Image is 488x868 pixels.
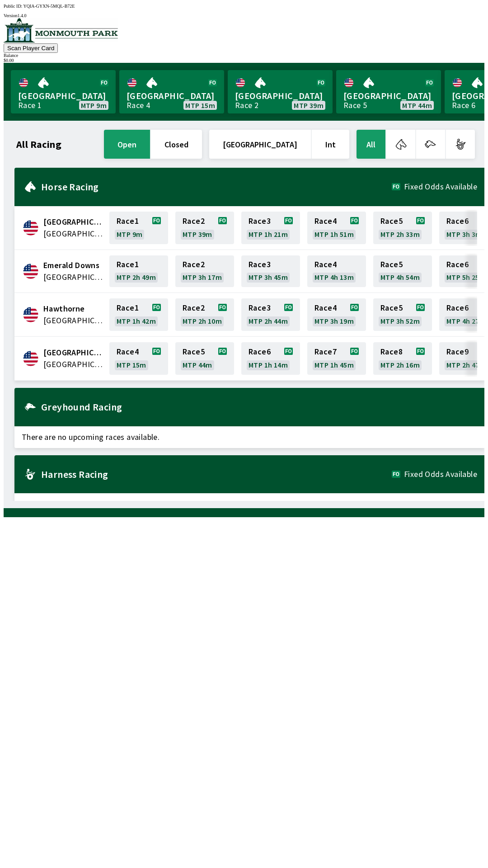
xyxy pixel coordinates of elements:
[183,317,222,325] span: MTP 2h 10m
[446,274,486,281] span: MTP 5h 25m
[43,359,104,370] span: United States
[373,212,432,244] a: Race5MTP 2h 33m
[14,493,484,515] span: There are no upcoming races available.
[336,70,441,113] a: [GEOGRAPHIC_DATA]Race 5MTP 44m
[343,102,367,109] div: Race 5
[446,231,482,238] span: MTP 3h 3m
[41,471,392,478] h2: Harness Racing
[404,471,477,478] span: Fixed Odds Available
[446,348,469,355] span: Race 9
[117,361,146,368] span: MTP 15m
[314,348,337,355] span: Race 7
[41,183,392,190] h2: Horse Racing
[241,298,300,331] a: Race3MTP 2h 44m
[380,217,403,225] span: Race 5
[307,255,366,287] a: Race4MTP 4h 13m
[307,342,366,375] a: Race7MTP 1h 45m
[294,102,324,109] span: MTP 39m
[4,58,484,63] div: $ 0.00
[183,261,205,268] span: Race 2
[380,261,403,268] span: Race 5
[446,304,469,311] span: Race 6
[81,102,107,109] span: MTP 9m
[380,348,403,355] span: Race 8
[175,342,234,375] a: Race5MTP 44m
[43,303,104,315] span: Hawthorne
[235,90,325,102] span: [GEOGRAPHIC_DATA]
[249,304,271,311] span: Race 3
[41,403,477,410] h2: Greyhound Racing
[43,315,104,326] span: United States
[183,231,212,238] span: MTP 39m
[117,304,139,311] span: Race 1
[183,361,212,368] span: MTP 44m
[380,361,420,368] span: MTP 2h 16m
[314,304,337,311] span: Race 4
[183,348,205,355] span: Race 5
[14,426,484,448] span: There are no upcoming races available.
[23,4,75,9] span: YQIA-GYXN-5MQL-B72E
[117,231,142,238] span: MTP 9m
[380,317,420,325] span: MTP 3h 52m
[314,361,354,368] span: MTP 1h 45m
[117,317,156,325] span: MTP 1h 42m
[151,130,202,159] button: closed
[4,43,58,53] button: Scan Player Card
[43,259,104,271] span: Emerald Downs
[43,216,104,228] span: Canterbury Park
[249,217,271,225] span: Race 3
[249,261,271,268] span: Race 3
[373,298,432,331] a: Race5MTP 3h 52m
[402,102,432,109] span: MTP 44m
[314,274,354,281] span: MTP 4h 13m
[380,304,403,311] span: Race 5
[241,212,300,244] a: Race3MTP 1h 21m
[307,298,366,331] a: Race4MTP 3h 19m
[117,348,139,355] span: Race 4
[183,304,205,311] span: Race 2
[446,217,469,225] span: Race 6
[109,255,168,287] a: Race1MTP 2h 49m
[119,70,224,113] a: [GEOGRAPHIC_DATA]Race 4MTP 15m
[241,342,300,375] a: Race6MTP 1h 14m
[235,102,258,109] div: Race 2
[18,90,108,102] span: [GEOGRAPHIC_DATA]
[4,18,118,42] img: venue logo
[127,102,150,109] div: Race 4
[357,130,385,159] button: All
[109,298,168,331] a: Race1MTP 1h 42m
[446,317,486,325] span: MTP 4h 27m
[4,53,484,58] div: Balance
[117,261,139,268] span: Race 1
[373,255,432,287] a: Race5MTP 4h 54m
[452,102,475,109] div: Race 6
[314,261,337,268] span: Race 4
[446,361,486,368] span: MTP 2h 47m
[183,217,205,225] span: Race 2
[314,317,354,325] span: MTP 3h 19m
[4,4,484,9] div: Public ID:
[249,317,288,325] span: MTP 2h 44m
[404,183,477,190] span: Fixed Odds Available
[209,130,311,159] button: [GEOGRAPHIC_DATA]
[249,361,288,368] span: MTP 1h 14m
[185,102,215,109] span: MTP 15m
[18,102,42,109] div: Race 1
[175,298,234,331] a: Race2MTP 2h 10m
[127,90,217,102] span: [GEOGRAPHIC_DATA]
[109,342,168,375] a: Race4MTP 15m
[11,70,116,113] a: [GEOGRAPHIC_DATA]Race 1MTP 9m
[314,231,354,238] span: MTP 1h 51m
[380,231,420,238] span: MTP 2h 33m
[249,274,288,281] span: MTP 3h 45m
[343,90,434,102] span: [GEOGRAPHIC_DATA]
[175,255,234,287] a: Race2MTP 3h 17m
[241,255,300,287] a: Race3MTP 3h 45m
[117,274,156,281] span: MTP 2h 49m
[43,228,104,240] span: United States
[43,347,104,359] span: Monmouth Park
[380,274,420,281] span: MTP 4h 54m
[183,274,222,281] span: MTP 3h 17m
[104,130,150,159] button: open
[228,70,333,113] a: [GEOGRAPHIC_DATA]Race 2MTP 39m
